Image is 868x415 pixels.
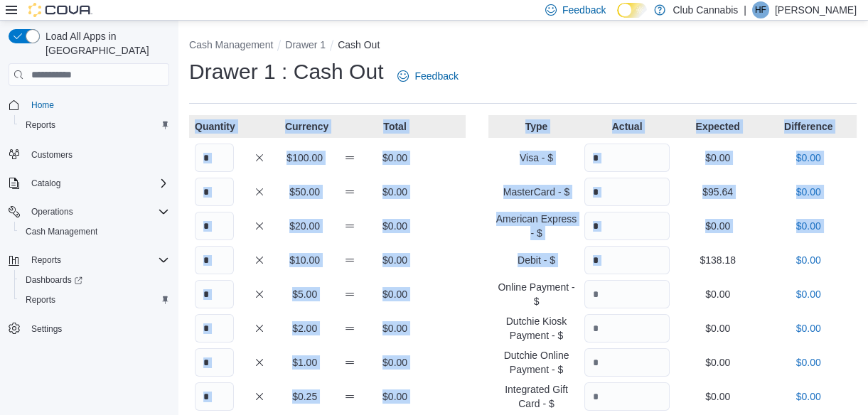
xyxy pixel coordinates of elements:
p: Club Cannabis [673,1,738,18]
span: Reports [26,119,55,131]
p: Expected [675,119,761,134]
input: Quantity [195,212,234,240]
button: Settings [3,318,175,339]
p: $0.00 [766,389,851,404]
p: Quantity [195,119,234,134]
h1: Drawer 1 : Cash Out [189,58,383,86]
p: $0.00 [675,151,761,165]
p: [PERSON_NAME] [775,1,857,18]
p: $0.00 [675,219,761,233]
span: Dashboards [20,271,169,289]
p: $0.00 [766,185,851,199]
input: Quantity [584,212,670,240]
input: Quantity [584,246,670,274]
p: $0.00 [675,389,761,404]
span: HF [755,1,766,18]
span: Catalog [31,178,60,189]
button: Customers [3,144,175,164]
p: $20.00 [285,219,324,233]
p: $100.00 [285,151,324,165]
input: Quantity [584,144,670,172]
img: Cova [28,3,92,17]
a: Feedback [392,62,464,90]
p: MasterCard - $ [494,185,579,199]
input: Quantity [584,178,670,206]
span: Load All Apps in [GEOGRAPHIC_DATA] [40,29,169,58]
input: Quantity [195,246,234,274]
p: Online Payment - $ [494,280,579,308]
p: Visa - $ [494,151,579,165]
p: $5.00 [285,287,324,301]
span: Operations [26,203,169,220]
p: $0.00 [375,321,414,335]
a: Customers [26,146,78,163]
input: Dark Mode [617,3,647,18]
p: $0.00 [766,321,851,335]
button: Cash Management [189,39,273,50]
a: Home [26,97,60,114]
p: $50.00 [285,185,324,199]
p: Currency [285,119,324,134]
span: Reports [31,254,61,266]
input: Quantity [584,382,670,411]
button: Cash Management [14,222,175,242]
p: $0.00 [766,287,851,301]
p: $0.00 [375,185,414,199]
span: Settings [26,320,169,338]
p: $138.18 [675,253,761,267]
button: Reports [26,252,67,269]
button: Cash Out [338,39,380,50]
nav: Complex example [9,89,169,376]
span: Reports [20,291,169,308]
a: Cash Management [20,223,103,240]
p: $0.00 [675,321,761,335]
input: Quantity [195,280,234,308]
a: Reports [20,291,61,308]
span: Feedback [562,3,606,17]
p: Dutchie Online Payment - $ [494,348,579,377]
span: Reports [26,252,169,269]
a: Dashboards [14,270,175,290]
button: Operations [26,203,79,220]
span: Cash Management [26,226,97,237]
p: Actual [584,119,670,134]
p: $95.64 [675,185,761,199]
p: $0.00 [766,219,851,233]
p: $0.00 [675,287,761,301]
p: Debit - $ [494,253,579,267]
input: Quantity [584,348,670,377]
button: Drawer 1 [285,39,326,50]
button: Reports [3,250,175,270]
span: Home [31,99,54,111]
a: Reports [20,117,61,134]
p: $0.00 [766,355,851,370]
p: $0.25 [285,389,324,404]
p: $0.00 [375,219,414,233]
p: $0.00 [375,389,414,404]
button: Catalog [3,173,175,193]
span: Catalog [26,175,169,192]
button: Catalog [26,175,66,192]
span: Dashboards [26,274,82,286]
button: Reports [14,115,175,135]
p: $2.00 [285,321,324,335]
span: Customers [31,149,73,161]
p: Dutchie Kiosk Payment - $ [494,314,579,343]
p: $0.00 [766,253,851,267]
p: $1.00 [285,355,324,370]
span: Reports [20,117,169,134]
button: Home [3,95,175,115]
span: Operations [31,206,73,217]
p: $10.00 [285,253,324,267]
p: American Express - $ [494,212,579,240]
span: Settings [31,323,62,335]
span: Cash Management [20,223,169,240]
span: Feedback [414,69,458,83]
nav: An example of EuiBreadcrumbs [189,38,857,55]
input: Quantity [584,314,670,343]
p: Difference [766,119,851,134]
p: | [744,1,746,18]
input: Quantity [584,280,670,308]
input: Quantity [195,178,234,206]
